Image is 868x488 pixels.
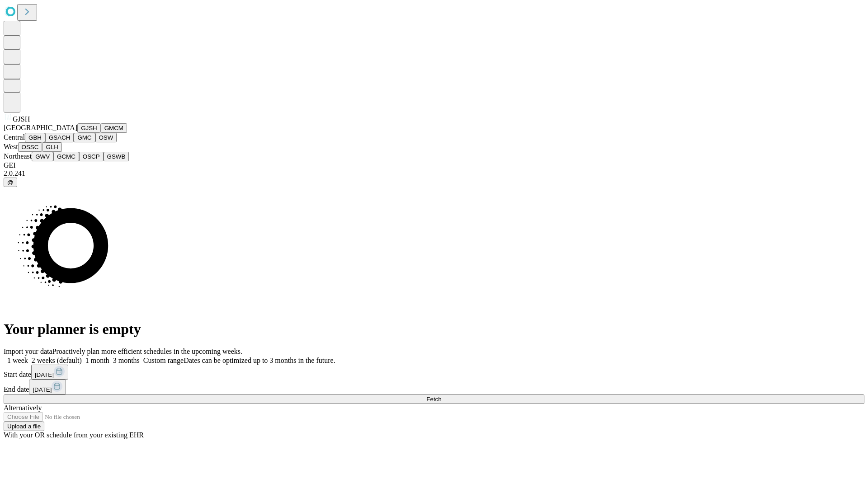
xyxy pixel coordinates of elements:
[113,357,140,364] span: 3 months
[4,124,77,131] span: [GEOGRAPHIC_DATA]
[42,142,61,152] button: GLH
[85,357,109,364] span: 1 month
[7,357,28,364] span: 1 week
[31,365,68,380] button: [DATE]
[4,161,864,169] div: GEI
[4,365,864,380] div: Start date
[4,380,864,394] div: End date
[104,152,129,161] button: GSWB
[33,386,52,393] span: [DATE]
[4,152,32,160] span: Northeast
[25,133,45,142] button: GBH
[74,133,95,142] button: GMC
[77,123,101,133] button: GJSH
[18,142,42,152] button: OSSC
[13,115,30,123] span: GJSH
[53,152,79,161] button: GCMC
[426,396,441,403] span: Fetch
[7,179,14,186] span: @
[4,178,17,187] button: @
[143,357,184,364] span: Custom range
[52,347,242,355] span: Proactively plan more efficient schedules in the upcoming weeks.
[79,152,104,161] button: OSCP
[4,394,864,404] button: Fetch
[4,422,44,431] button: Upload a file
[29,380,66,394] button: [DATE]
[184,357,335,364] span: Dates can be optimized up to 3 months in the future.
[45,133,74,142] button: GSACH
[95,133,117,142] button: OSW
[4,347,52,355] span: Import your data
[4,404,42,412] span: Alternatively
[4,431,144,439] span: With your OR schedule from your existing EHR
[4,143,18,150] span: West
[35,371,54,378] span: [DATE]
[4,321,864,338] h1: Your planner is empty
[101,123,127,133] button: GMCM
[32,152,53,161] button: GWV
[4,133,25,141] span: Central
[32,357,82,364] span: 2 weeks (default)
[4,169,864,178] div: 2.0.241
